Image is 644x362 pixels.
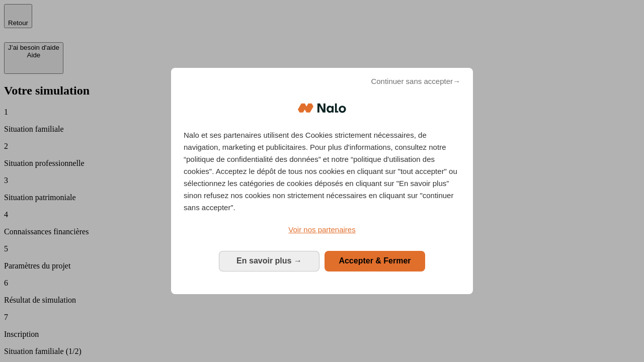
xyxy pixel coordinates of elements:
[325,251,425,271] button: Accepter & Fermer: Accepter notre traitement des données et fermer
[184,224,460,236] a: Voir nos partenaires
[171,68,473,294] div: Bienvenue chez Nalo Gestion du consentement
[184,129,460,214] p: Nalo et ses partenaires utilisent des Cookies strictement nécessaires, de navigation, marketing e...
[236,256,302,265] span: En savoir plus →
[339,256,411,265] span: Accepter & Fermer
[371,75,460,87] span: Continuer sans accepter→
[298,93,346,123] img: Logo
[288,225,355,234] span: Voir nos partenaires
[219,251,319,271] button: En savoir plus: Configurer vos consentements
